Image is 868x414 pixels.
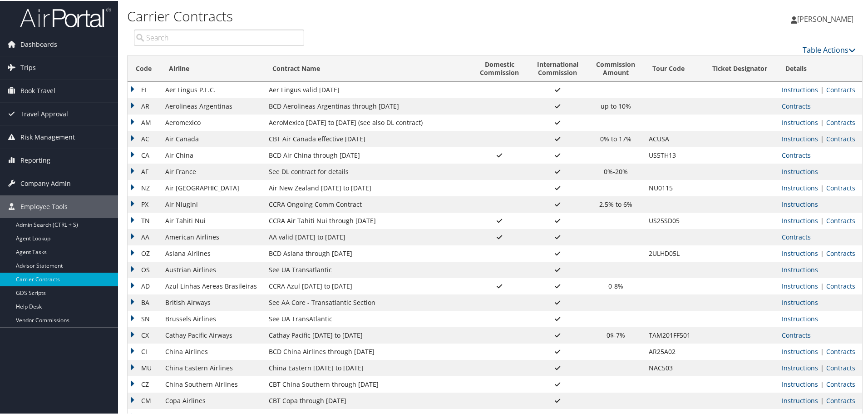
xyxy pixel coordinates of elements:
[782,363,818,371] a: View Ticketing Instructions
[587,55,644,81] th: CommissionAmount: activate to sort column ascending
[20,125,75,148] span: Risk Management
[161,55,264,81] th: Airline: activate to sort column descending
[128,163,161,179] td: AF
[782,85,818,93] a: View Ticketing Instructions
[644,244,704,261] td: 2ULHD05L
[161,392,264,408] td: Copa Airlines
[161,277,264,294] td: Azul Linhas Aereas Brasileiras
[264,195,471,212] td: CCRA Ongoing Comm Contract
[161,244,264,261] td: Asiana Airlines
[128,212,161,228] td: TN
[264,261,471,277] td: See UA Transatlantic
[826,117,855,126] a: View Contracts
[777,55,862,81] th: Details: activate to sort column ascending
[264,55,471,81] th: Contract Name: activate to sort column ascending
[20,102,68,125] span: Travel Approval
[782,199,818,208] a: View Ticketing Instructions
[128,326,161,343] td: CX
[161,375,264,392] td: China Southern Airlines
[644,212,704,228] td: US25SD05
[161,97,264,114] td: Aerolineas Argentinas
[528,55,587,81] th: InternationalCommission: activate to sort column ascending
[161,326,264,343] td: Cathay Pacific Airways
[644,130,704,146] td: ACUSA
[826,215,855,224] a: View Contracts
[818,248,826,257] span: |
[128,261,161,277] td: OS
[161,163,264,179] td: Air France
[826,248,855,257] a: View Contracts
[161,343,264,359] td: China Airlines
[264,375,471,392] td: CBT China Southern through [DATE]
[782,297,818,306] a: View Ticketing Instructions
[128,228,161,244] td: AA
[264,310,471,326] td: See UA TransAtlantic
[826,134,855,142] a: View Contracts
[803,44,856,54] a: Table Actions
[161,130,264,146] td: Air Canada
[644,326,704,343] td: TAM201FF501
[826,281,855,289] a: View Contracts
[134,29,304,45] input: Search
[161,359,264,375] td: China Eastern Airlines
[782,330,811,339] a: View Contracts
[644,179,704,195] td: NU0115
[20,79,55,101] span: Book Travel
[826,363,855,371] a: View Contracts
[782,346,818,355] a: View Ticketing Instructions
[818,281,826,289] span: |
[20,171,71,194] span: Company Admin
[264,244,471,261] td: BCD Asiana through [DATE]
[782,101,811,110] a: View Contracts
[587,163,644,179] td: 0%-20%
[128,294,161,310] td: BA
[782,150,811,159] a: View Contracts
[264,343,471,359] td: BCD China Airlines through [DATE]
[826,346,855,355] a: View Contracts
[782,166,818,175] a: View Ticketing Instructions
[782,281,818,289] a: View Ticketing Instructions
[264,97,471,114] td: BCD Aerolineas Argentinas through [DATE]
[161,114,264,130] td: Aeromexico
[20,148,50,171] span: Reporting
[161,195,264,212] td: Air Niugini
[818,215,826,224] span: |
[782,395,818,404] a: View Ticketing Instructions
[826,183,855,191] a: View Contracts
[264,114,471,130] td: AeroMexico [DATE] to [DATE] (see also DL contract)
[782,215,818,224] a: View Ticketing Instructions
[20,55,36,78] span: Trips
[128,277,161,294] td: AD
[644,343,704,359] td: AR25A02
[644,359,704,375] td: NAC503
[791,5,863,32] a: [PERSON_NAME]
[818,379,826,388] span: |
[20,32,57,55] span: Dashboards
[128,375,161,392] td: CZ
[782,379,818,388] a: View Ticketing Instructions
[782,248,818,257] a: View Ticketing Instructions
[20,195,68,217] span: Employee Tools
[128,310,161,326] td: SN
[264,392,471,408] td: CBT Copa through [DATE]
[264,81,471,97] td: Aer Lingus valid [DATE]
[826,379,855,388] a: View Contracts
[161,261,264,277] td: Austrian Airlines
[782,183,818,191] a: View Ticketing Instructions
[782,314,818,322] a: View Ticketing Instructions
[161,146,264,163] td: Air China
[587,326,644,343] td: 0$-7%
[818,117,826,126] span: |
[644,55,704,81] th: Tour Code: activate to sort column ascending
[161,294,264,310] td: British Airways
[264,359,471,375] td: China Eastern [DATE] to [DATE]
[826,395,855,404] a: View Contracts
[127,6,617,25] h1: Carrier Contracts
[264,294,471,310] td: See AA Core - Transatlantic Section
[264,277,471,294] td: CCRA Azul [DATE] to [DATE]
[161,179,264,195] td: Air [GEOGRAPHIC_DATA]
[587,277,644,294] td: 0-8%
[128,146,161,163] td: CA
[128,195,161,212] td: PX
[587,195,644,212] td: 2.5% to 6%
